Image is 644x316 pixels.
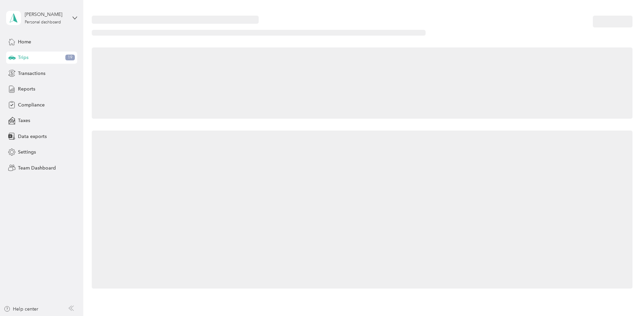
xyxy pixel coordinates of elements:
[606,278,644,316] iframe: Everlance-gr Chat Button Frame
[18,149,36,156] span: Settings
[25,11,67,18] div: [PERSON_NAME]
[18,70,45,77] span: Transactions
[18,85,35,93] span: Reports
[25,20,61,24] div: Personal dashboard
[4,305,38,313] button: Help center
[18,133,47,140] span: Data exports
[18,54,28,61] span: Trips
[18,117,30,124] span: Taxes
[18,164,56,172] span: Team Dashboard
[18,101,45,108] span: Compliance
[18,38,31,45] span: Home
[65,55,75,61] span: 19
